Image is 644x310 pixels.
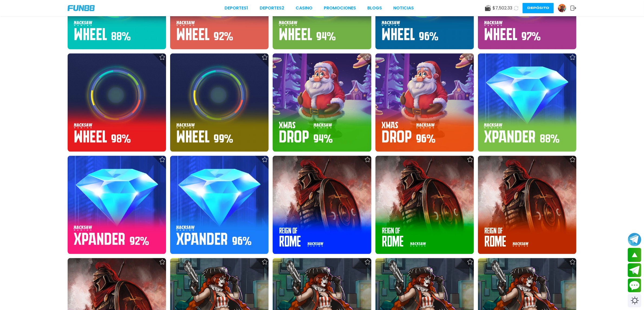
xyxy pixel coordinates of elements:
img: REIGN OF ROME [478,156,576,254]
button: Depósito [523,3,554,13]
img: Xmas Drop 96% [375,53,474,152]
img: Wheel 99% [170,53,269,152]
img: Xpander 92% [68,156,166,254]
a: NOTICIAS [393,5,414,11]
div: Switch theme [628,294,641,307]
button: Join telegram channel [628,232,641,247]
a: CASINO [296,5,312,11]
img: Xpander 96% [170,156,269,254]
button: Join telegram [628,263,641,277]
a: Promociones [324,5,356,11]
a: BLOGS [367,5,382,11]
img: Avatar [558,4,566,12]
a: Deportes2 [260,5,284,11]
a: Avatar [558,4,570,12]
button: Contact customer service [628,278,641,292]
a: Deportes1 [225,5,248,11]
img: REIGN OF ROME [375,156,474,254]
img: Wheel 98% [68,53,166,152]
span: $ 7,502.33 [493,5,512,11]
img: Xpander 88% [478,53,576,152]
button: scroll up [628,248,641,262]
img: Company Logo [68,5,95,11]
img: Xmas Drop 94% [273,53,371,152]
img: REIGN OF ROME [273,156,371,254]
